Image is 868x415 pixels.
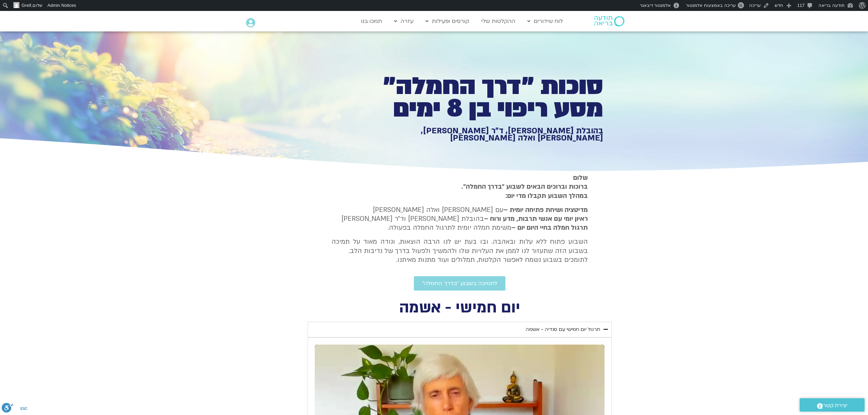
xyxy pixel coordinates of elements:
strong: שלום [573,173,588,182]
a: עזרה [391,15,417,28]
b: ראיון יומי עם אנשי תרבות, מדע ורוח – [484,214,588,223]
strong: מדיטציה ושיחת פתיחה יומית – [503,205,588,214]
div: תרגול יום חמישי עם סנדיה - אשמה [526,325,600,334]
span: Greif [22,3,31,8]
h2: יום חמישי - אשמה [308,301,612,315]
a: ההקלטות שלי [478,15,519,28]
b: תרגול חמלה בחיי היום יום – [511,223,588,232]
p: עם [PERSON_NAME] ואלה [PERSON_NAME] בהובלת [PERSON_NAME] וד״ר [PERSON_NAME] משימת חמלה יומית לתרג... [331,205,588,232]
span: עריכה באמצעות אלמנטור [686,3,735,8]
strong: ברוכות וברוכים הבאים לשבוע ״בדרך החמלה״. במהלך השבוע תקבלו מדי יום: [461,182,588,200]
img: תודעה בריאה [594,16,624,26]
span: לתמיכה בשבוע ״בדרך החמלה״ [422,280,497,286]
a: לוח שידורים [524,15,566,28]
h1: סוכות ״דרך החמלה״ מסע ריפוי בן 8 ימים [366,75,603,120]
h1: בהובלת [PERSON_NAME], ד״ר [PERSON_NAME], [PERSON_NAME] ואלה [PERSON_NAME] [366,127,603,142]
a: לתמיכה בשבוע ״בדרך החמלה״ [414,276,505,291]
a: קורסים ופעילות [422,15,473,28]
span: יצירת קשר [823,401,847,410]
a: יצירת קשר [800,398,865,412]
p: השבוע פתוח ללא עלות ובאהבה. ובו בעת יש לנו הרבה הוצאות, ונודה מאוד על תמיכה בשבוע הזה שתעזור לנו ... [331,237,588,264]
a: תמכו בנו [357,15,385,28]
summary: תרגול יום חמישי עם סנדיה - אשמה [308,322,612,337]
